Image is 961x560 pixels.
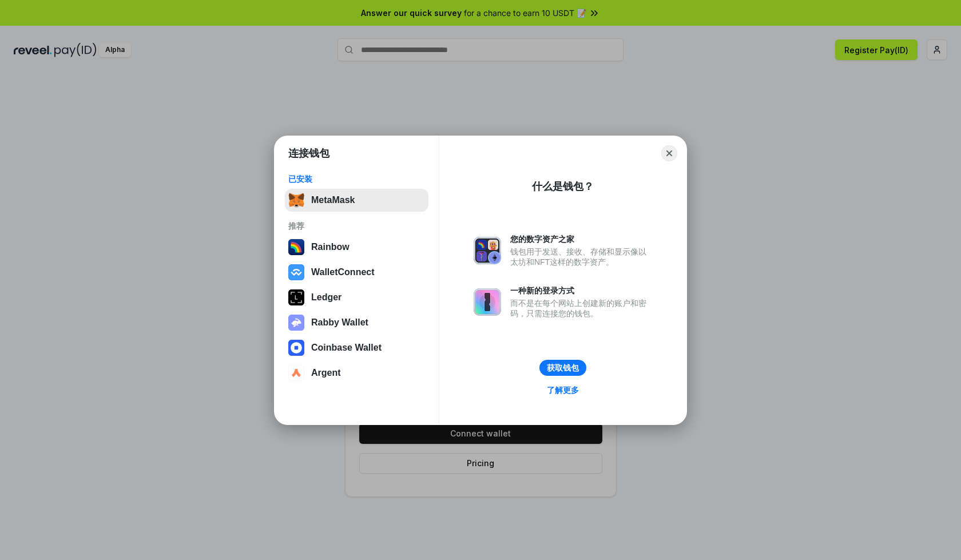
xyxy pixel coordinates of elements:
[510,285,652,296] div: 一种新的登录方式
[311,368,341,378] div: Argent
[474,237,501,264] img: svg+xml,%3Csvg%20xmlns%3D%22http%3A%2F%2Fwww.w3.org%2F2000%2Fsvg%22%20fill%3D%22none%22%20viewBox...
[288,340,304,356] img: svg+xml,%3Csvg%20width%3D%2228%22%20height%3D%2228%22%20viewBox%3D%220%200%2028%2028%22%20fill%3D...
[540,383,586,398] a: 了解更多
[288,146,329,160] h1: 连接钱包
[285,189,428,212] button: MetaMask
[288,315,304,331] img: svg+xml,%3Csvg%20xmlns%3D%22http%3A%2F%2Fwww.w3.org%2F2000%2Fsvg%22%20fill%3D%22none%22%20viewBox...
[510,234,652,244] div: 您的数字资产之家
[311,267,375,277] div: WalletConnect
[285,261,428,284] button: WalletConnect
[547,363,579,373] div: 获取钱包
[285,236,428,259] button: Rainbow
[288,264,304,280] img: svg+xml,%3Csvg%20width%3D%2228%22%20height%3D%2228%22%20viewBox%3D%220%200%2028%2028%22%20fill%3D...
[285,311,428,334] button: Rabby Wallet
[288,289,304,305] img: svg+xml,%3Csvg%20xmlns%3D%22http%3A%2F%2Fwww.w3.org%2F2000%2Fsvg%22%20width%3D%2228%22%20height%3...
[285,336,428,359] button: Coinbase Wallet
[510,298,652,319] div: 而不是在每个网站上创建新的账户和密码，只需连接您的钱包。
[285,362,428,384] button: Argent
[288,239,304,255] img: svg+xml,%3Csvg%20width%3D%22120%22%20height%3D%22120%22%20viewBox%3D%220%200%20120%20120%22%20fil...
[661,145,677,161] button: Close
[285,286,428,309] button: Ledger
[474,288,501,316] img: svg+xml,%3Csvg%20xmlns%3D%22http%3A%2F%2Fwww.w3.org%2F2000%2Fsvg%22%20fill%3D%22none%22%20viewBox...
[311,292,341,303] div: Ledger
[288,221,425,231] div: 推荐
[288,365,304,381] img: svg+xml,%3Csvg%20width%3D%2228%22%20height%3D%2228%22%20viewBox%3D%220%200%2028%2028%22%20fill%3D...
[311,242,350,252] div: Rainbow
[288,192,304,208] img: svg+xml,%3Csvg%20fill%3D%22none%22%20height%3D%2233%22%20viewBox%3D%220%200%2035%2033%22%20width%...
[311,195,355,205] div: MetaMask
[532,180,594,193] div: 什么是钱包？
[311,317,368,328] div: Rabby Wallet
[539,360,586,376] button: 获取钱包
[510,247,652,267] div: 钱包用于发送、接收、存储和显示像以太坊和NFT这样的数字资产。
[547,385,579,395] div: 了解更多
[311,343,382,353] div: Coinbase Wallet
[288,174,425,184] div: 已安装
